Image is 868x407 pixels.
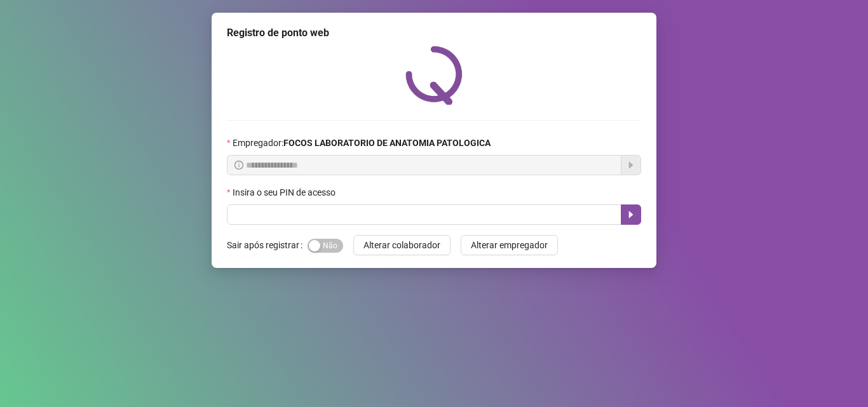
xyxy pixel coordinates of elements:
[234,161,243,170] span: info-circle
[227,235,308,255] label: Sair após registrar
[405,46,463,105] img: QRPoint
[363,238,440,252] span: Alterar colaborador
[227,185,344,199] label: Insira o seu PIN de acesso
[353,235,451,255] button: Alterar colaborador
[626,210,636,220] span: caret-right
[283,138,491,148] strong: FOCOS LABORATORIO DE ANATOMIA PATOLOGICA
[461,235,558,255] button: Alterar empregador
[233,136,491,150] span: Empregador :
[227,25,641,41] div: Registro de ponto web
[471,238,548,252] span: Alterar empregador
